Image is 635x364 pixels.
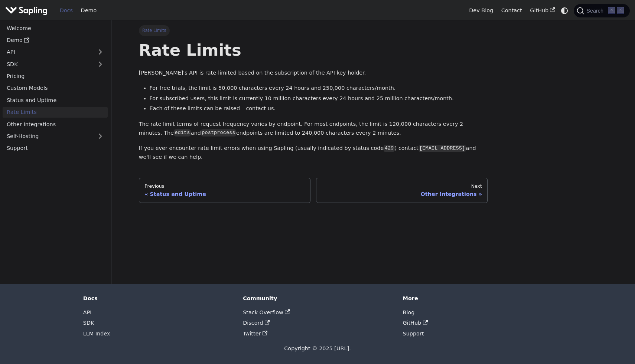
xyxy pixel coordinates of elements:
a: Support [403,331,424,337]
nav: Docs pages [139,178,488,203]
div: Community [243,295,392,302]
li: Each of these limits can be raised – contact us. [150,104,488,113]
button: Expand sidebar category 'SDK' [93,59,108,69]
a: Demo [3,35,108,46]
p: The rate limit terms of request frequency varies by endpoint. For most endpoints, the limit is 12... [139,120,488,138]
a: Dev Blog [465,5,497,16]
code: [EMAIL_ADDRESS] [419,145,466,152]
a: LLM Index [83,331,110,337]
a: Contact [497,5,526,16]
a: Twitter [243,331,267,337]
a: Stack Overflow [243,309,290,315]
a: Demo [77,5,101,16]
div: Docs [83,295,232,302]
code: 429 [384,145,394,152]
li: For free trials, the limit is 50,000 characters every 24 hours and 250,000 characters/month. [150,84,488,93]
div: Copyright © 2025 [URL]. [83,344,552,353]
span: Search [584,8,608,14]
h1: Rate Limits [139,40,488,60]
button: Switch between dark and light mode (currently system mode) [559,5,570,16]
a: Pricing [3,71,108,82]
div: Next [322,183,482,189]
div: Status and Uptime [144,191,305,197]
a: NextOther Integrations [316,178,488,203]
kbd: ⌘ [608,7,615,14]
a: SDK [3,59,93,69]
button: Expand sidebar category 'API' [93,47,108,58]
p: If you ever encounter rate limit errors when using Sapling (usually indicated by status code ) co... [139,144,488,162]
span: Rate Limits [139,25,170,36]
a: Welcome [3,23,108,33]
a: Status and Uptime [3,95,108,105]
div: Previous [144,183,305,189]
a: GitHub [526,5,559,16]
a: Other Integrations [3,119,108,129]
a: Support [3,143,108,154]
a: Blog [403,309,415,315]
code: edits [174,129,191,137]
img: Sapling.ai [5,5,48,16]
a: Sapling.ai [5,5,50,16]
a: PreviousStatus and Uptime [139,178,311,203]
a: API [3,47,93,58]
a: API [83,309,92,315]
a: SDK [83,320,94,326]
a: Docs [56,5,77,16]
a: GitHub [403,320,428,326]
p: [PERSON_NAME]'s API is rate-limited based on the subscription of the API key holder. [139,69,488,78]
code: postprocess [201,129,236,137]
li: For subscribed users, this limit is currently 10 million characters every 24 hours and 25 million... [150,94,488,103]
div: More [403,295,552,302]
a: Rate Limits [3,107,108,118]
a: Self-Hosting [3,131,108,142]
kbd: K [617,7,624,14]
a: Discord [243,320,270,326]
a: Custom Models [3,83,108,94]
nav: Breadcrumbs [139,25,488,36]
button: Search (Command+K) [574,4,629,17]
div: Other Integrations [322,191,482,197]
